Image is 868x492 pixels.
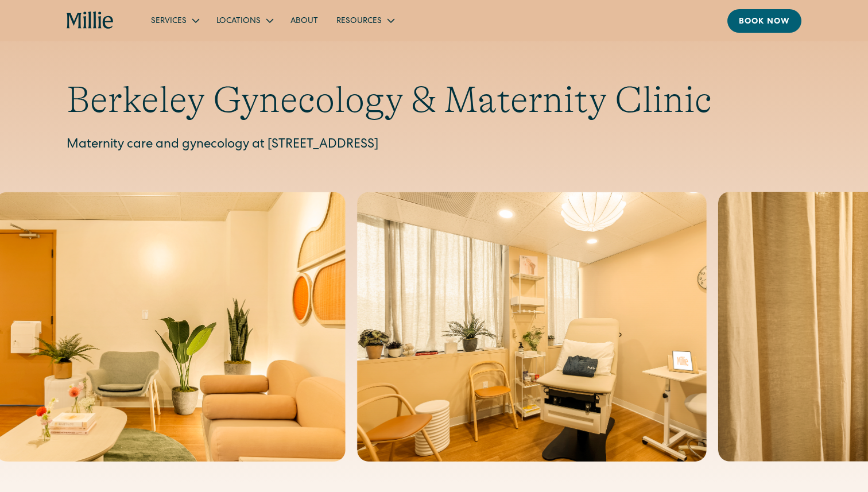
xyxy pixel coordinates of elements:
div: Resources [327,11,402,30]
div: Services [142,11,207,30]
div: Services [151,16,187,28]
div: Book now [739,16,790,28]
h1: Berkeley Gynecology & Maternity Clinic [67,78,801,122]
div: Resources [336,16,382,28]
p: Maternity care and gynecology at [STREET_ADDRESS] [67,136,801,155]
div: Locations [216,16,261,28]
a: home [67,11,114,30]
a: Book now [727,9,801,33]
a: About [281,11,327,30]
div: Locations [207,11,281,30]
